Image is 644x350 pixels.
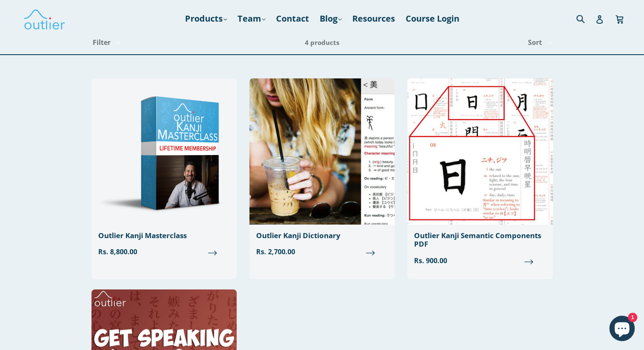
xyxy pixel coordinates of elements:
a: Resources [348,11,399,26]
span: 4 products [305,38,339,47]
a: Contact [272,11,313,26]
a: Outlier Kanji Masterclass Rs. 8,800.00 [91,78,237,264]
div: Outlier Kanji Semantic Components PDF [414,231,546,249]
a: Team [233,11,270,26]
a: Outlier Kanji Semantic Components PDF Rs. 900.00 [407,78,553,272]
img: Outlier Linguistics [23,6,66,31]
span: Rs. 8,800.00 [98,247,230,257]
img: Outlier Kanji Semantic Components PDF Outlier Linguistics [407,78,553,225]
span: Rs. 2,700.00 [256,247,388,257]
div: Outlier Kanji Dictionary [256,231,388,240]
a: Products [181,11,231,26]
img: Outlier Kanji Masterclass [91,78,237,225]
inbox-online-store-chat: Shopify online store chat [607,316,637,343]
a: Course Login [401,11,464,26]
input: Search [574,10,597,27]
span: Rs. 900.00 [414,256,546,266]
a: Blog [315,11,346,26]
div: Outlier Kanji Masterclass [98,231,230,240]
img: Outlier Kanji Dictionary: Essentials Edition Outlier Linguistics [249,78,395,225]
a: Outlier Kanji Dictionary Rs. 2,700.00 [249,78,395,264]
